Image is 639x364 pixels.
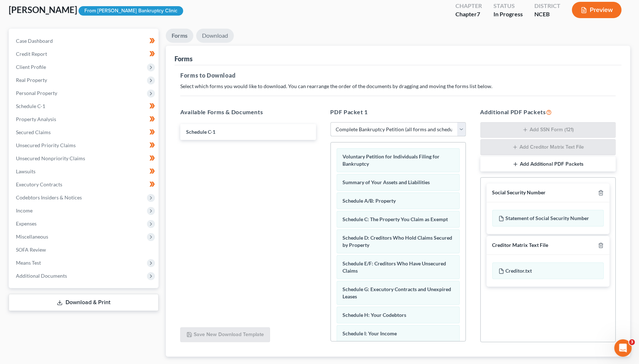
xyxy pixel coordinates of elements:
span: Personal Property [16,90,57,96]
iframe: Intercom live chat [614,339,632,357]
div: NCEB [534,10,560,18]
a: Forms [166,29,193,43]
span: Income [16,207,33,214]
a: Executory Contracts [10,178,159,191]
span: Executory Contracts [16,181,62,187]
span: 7 [477,11,480,17]
a: Lawsuits [10,165,159,178]
span: Schedule D: Creditors Who Hold Claims Secured by Property [343,235,453,248]
div: Chapter [455,10,482,18]
h5: Available Forms & Documents [180,108,316,116]
span: 3 [629,339,635,345]
a: Unsecured Priority Claims [10,139,159,152]
div: In Progress [493,10,523,18]
button: Add SSN Form (121) [480,122,616,138]
button: Preview [572,2,622,18]
div: Status [493,2,523,10]
span: Real Property [16,77,47,83]
span: Means Test [16,260,41,266]
button: Save New Download Template [180,327,270,343]
span: Additional Documents [16,273,67,279]
span: Schedule E/F: Creditors Who Have Unsecured Claims [343,260,446,274]
a: SOFA Review [10,243,159,256]
div: District [534,2,560,10]
div: Creditor Matrix Text File [492,242,548,249]
span: Expenses [16,220,37,227]
span: Secured Claims [16,129,51,135]
div: Creditor.txt [492,262,604,279]
span: Property Analysis [16,116,56,122]
div: From [PERSON_NAME] Bankruptcy Clinic [79,6,183,16]
span: Voluntary Petition for Individuals Filing for Bankruptcy [343,153,440,167]
span: [PERSON_NAME] [9,4,77,15]
div: Forms [175,54,193,63]
span: Lawsuits [16,168,35,174]
span: Miscellaneous [16,233,48,240]
a: Download [196,29,234,43]
p: Select which forms you would like to download. You can rearrange the order of the documents by dr... [180,83,616,90]
a: Download & Print [9,294,159,311]
div: Statement of Social Security Number [492,210,604,227]
span: SOFA Review [16,247,46,253]
a: Case Dashboard [10,34,159,47]
a: Property Analysis [10,113,159,126]
h5: Forms to Download [180,71,616,80]
h5: PDF Packet 1 [331,108,466,116]
div: Social Security Number [492,189,546,196]
span: Case Dashboard [16,38,53,44]
a: Schedule C-1 [10,100,159,113]
span: Schedule C: The Property You Claim as Exempt [343,216,448,222]
span: Schedule I: Your Income [343,330,397,336]
span: Schedule H: Your Codebtors [343,312,407,318]
a: Credit Report [10,47,159,61]
span: Unsecured Nonpriority Claims [16,155,85,161]
span: Client Profile [16,64,46,70]
a: Unsecured Nonpriority Claims [10,152,159,165]
h5: Additional PDF Packets [480,108,616,116]
span: Credit Report [16,51,47,57]
a: Secured Claims [10,126,159,139]
button: Add Creditor Matrix Text File [480,139,616,155]
button: Add Additional PDF Packets [480,157,616,172]
div: Chapter [455,2,482,10]
span: Schedule G: Executory Contracts and Unexpired Leases [343,286,451,299]
span: Summary of Your Assets and Liabilities [343,179,430,185]
span: Schedule C-1 [186,129,215,135]
span: Schedule C-1 [16,103,45,109]
span: Unsecured Priority Claims [16,142,76,148]
span: Codebtors Insiders & Notices [16,194,82,200]
span: Schedule A/B: Property [343,198,396,204]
